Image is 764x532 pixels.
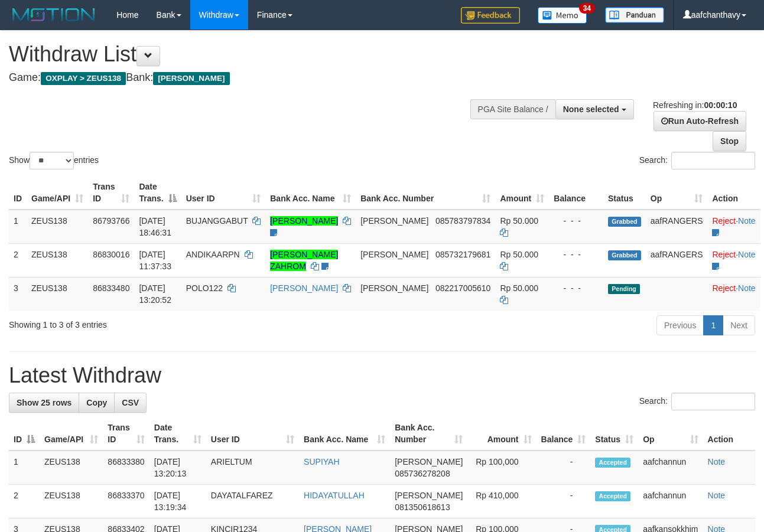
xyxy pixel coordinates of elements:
span: Copy 082217005610 to clipboard [435,283,490,293]
a: Show 25 rows [9,393,79,413]
select: Showentries [30,152,74,169]
div: - - - [554,249,599,260]
span: 86833480 [93,283,129,293]
th: Balance: activate to sort column ascending [537,417,591,451]
div: PGA Site Balance / [470,99,555,119]
strong: 00:00:10 [704,100,737,110]
span: Copy 085783797834 to clipboard [435,216,490,226]
input: Search: [671,393,755,410]
label: Show entries [9,152,99,169]
img: MOTION_logo.png [9,6,99,24]
td: ZEUS138 [40,451,103,485]
span: 86830016 [93,250,129,259]
div: - - - [554,215,599,227]
td: Rp 410,000 [467,485,536,518]
th: User ID: activate to sort column ascending [181,176,266,210]
span: ANDIKAARPN [186,250,240,259]
div: Showing 1 to 3 of 3 entries [9,314,310,331]
span: CSV [122,398,139,407]
span: [PERSON_NAME] [360,216,428,226]
div: - - - [554,282,599,294]
th: Action [703,417,755,451]
td: - [537,485,591,518]
td: DAYATALFAREZ [206,485,299,518]
th: Game/API: activate to sort column ascending [40,417,103,451]
span: [DATE] 11:37:33 [139,250,171,271]
span: Accepted [595,491,630,501]
th: Balance [549,176,603,210]
a: Note [738,283,756,293]
th: Amount: activate to sort column ascending [495,176,549,210]
span: Rp 50.000 [500,283,538,293]
th: Bank Acc. Number: activate to sort column ascending [356,176,495,210]
span: Show 25 rows [17,398,71,407]
th: Status: activate to sort column ascending [590,417,638,451]
a: Reject [712,216,736,226]
td: 2 [9,485,40,518]
span: Pending [608,284,640,294]
td: ZEUS138 [40,485,103,518]
a: Stop [713,131,746,151]
span: [PERSON_NAME] [395,491,463,500]
td: ZEUS138 [27,277,88,311]
button: None selected [555,99,634,119]
th: Bank Acc. Name: activate to sort column ascending [299,417,390,451]
a: SUPIYAH [304,457,339,466]
th: Bank Acc. Name: activate to sort column ascending [265,176,356,210]
td: 1 [9,210,27,244]
th: Trans ID: activate to sort column ascending [103,417,149,451]
td: ZEUS138 [27,210,88,244]
td: aafchannun [638,485,703,518]
th: Bank Acc. Number: activate to sort column ascending [390,417,467,451]
span: Refreshing in: [653,100,737,110]
span: [PERSON_NAME] [360,250,428,259]
a: Note [738,216,756,226]
label: Search: [639,393,755,410]
th: Date Trans.: activate to sort column ascending [149,417,206,451]
h4: Game: Bank: [9,72,498,84]
a: Reject [712,283,736,293]
span: OXPLAY > ZEUS138 [41,72,126,85]
th: ID [9,176,27,210]
span: [PERSON_NAME] [395,457,463,466]
td: 86833380 [103,451,149,485]
span: 86793766 [93,216,129,226]
span: Copy [86,398,107,407]
input: Search: [671,152,755,169]
a: 1 [703,315,723,335]
span: [PERSON_NAME] [360,283,428,293]
th: ID: activate to sort column descending [9,417,40,451]
span: Grabbed [608,217,641,227]
td: aafRANGERS [646,243,708,277]
td: 86833370 [103,485,149,518]
td: · [707,277,760,311]
td: aafRANGERS [646,210,708,244]
td: · [707,210,760,244]
span: Copy 085736278208 to clipboard [395,469,450,478]
span: Copy 085732179681 to clipboard [435,250,490,259]
a: Next [723,315,755,335]
th: Status [603,176,646,210]
td: ARIELTUM [206,451,299,485]
span: [PERSON_NAME] [153,72,229,85]
span: [DATE] 13:20:52 [139,283,171,305]
span: BUJANGGABUT [186,216,248,226]
span: 34 [579,3,595,14]
td: 1 [9,451,40,485]
a: HIDAYATULLAH [304,491,365,500]
a: Previous [656,315,704,335]
td: · [707,243,760,277]
h1: Latest Withdraw [9,364,755,387]
td: 2 [9,243,27,277]
h1: Withdraw List [9,43,498,66]
th: Date Trans.: activate to sort column descending [134,176,181,210]
img: panduan.png [605,7,664,23]
img: Button%20Memo.svg [538,7,587,24]
a: [PERSON_NAME] [270,216,338,226]
th: Trans ID: activate to sort column ascending [88,176,134,210]
a: CSV [114,393,147,413]
th: Op: activate to sort column ascending [646,176,708,210]
a: Copy [79,393,115,413]
td: [DATE] 13:20:13 [149,451,206,485]
td: [DATE] 13:19:34 [149,485,206,518]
